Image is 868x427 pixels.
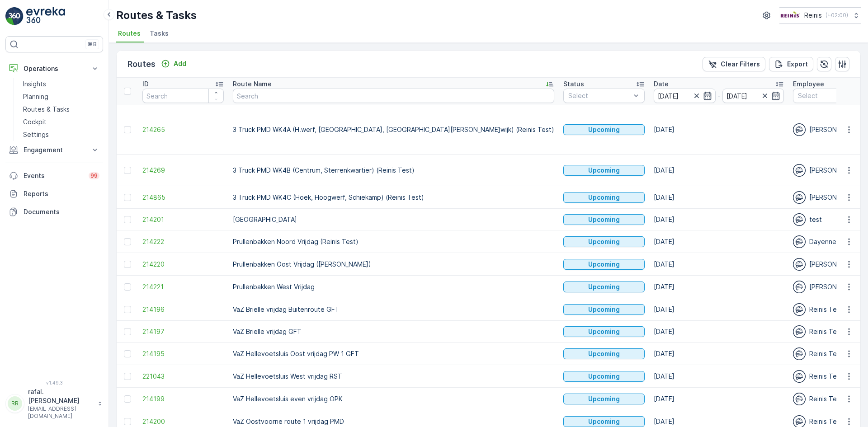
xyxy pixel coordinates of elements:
[563,394,645,404] button: Upcoming
[19,128,103,141] a: Settings
[804,11,822,20] p: Reinis
[5,387,103,420] button: RRrafal.[PERSON_NAME][EMAIL_ADDRESS][DOMAIN_NAME]
[588,394,620,404] p: Upcoming
[649,321,788,343] td: [DATE]
[19,116,103,128] a: Cockpit
[563,259,645,270] button: Upcoming
[23,105,70,114] p: Routes & Tasks
[124,373,131,380] div: Toggle Row Selected
[124,395,131,403] div: Toggle Row Selected
[124,283,131,291] div: Toggle Row Selected
[793,80,824,89] p: Employee
[563,304,645,315] button: Upcoming
[124,238,131,245] div: Toggle Row Selected
[124,126,131,133] div: Toggle Row Selected
[563,214,645,225] button: Upcoming
[5,203,103,221] a: Documents
[563,326,645,337] button: Upcoming
[228,209,559,230] td: [GEOGRAPHIC_DATA]
[5,60,103,78] button: Operations
[721,60,760,69] p: Clear Filters
[24,145,85,155] p: Engagement
[142,282,224,291] a: 214221
[142,305,224,314] a: 214196
[649,298,788,321] td: [DATE]
[174,59,186,68] p: Add
[649,365,788,388] td: [DATE]
[19,90,103,103] a: Planning
[124,167,131,174] div: Toggle Row Selected
[779,7,861,23] button: Reinis(+02:00)
[5,141,103,159] button: Engagement
[568,91,631,100] p: Select
[124,194,131,201] div: Toggle Row Selected
[24,64,85,73] p: Operations
[142,125,224,134] span: 214265
[654,80,669,89] p: Date
[142,394,224,404] a: 214199
[588,215,620,224] p: Upcoming
[563,371,645,382] button: Upcoming
[142,417,224,426] a: 214200
[588,372,620,381] p: Upcoming
[142,215,224,224] a: 214201
[5,185,103,203] a: Reports
[228,253,559,276] td: Prullenbakken Oost Vrijdag ([PERSON_NAME])
[793,347,806,360] img: svg%3e
[142,237,224,246] a: 214222
[5,167,103,185] a: Events99
[23,117,47,127] p: Cockpit
[793,370,806,383] img: svg%3e
[649,388,788,410] td: [DATE]
[228,388,559,410] td: VaZ Hellevoetsluis even vrijdag OPK
[563,165,645,176] button: Upcoming
[793,325,806,338] img: svg%3e
[563,416,645,427] button: Upcoming
[127,58,156,70] p: Routes
[228,276,559,298] td: Prullenbakken West Vrijdag
[124,261,131,268] div: Toggle Row Selected
[142,372,224,381] a: 221043
[142,193,224,202] a: 214865
[588,193,620,202] p: Upcoming
[588,327,620,336] p: Upcoming
[142,80,149,89] p: ID
[142,166,224,175] a: 214269
[23,130,49,139] p: Settings
[588,260,620,269] p: Upcoming
[150,29,169,38] span: Tasks
[793,123,806,136] img: svg%3e
[23,92,48,101] p: Planning
[142,349,224,358] a: 214195
[793,164,806,177] img: svg%3e
[588,349,620,358] p: Upcoming
[116,8,197,23] p: Routes & Tasks
[24,171,83,180] p: Events
[793,258,806,271] img: svg%3e
[563,124,645,135] button: Upcoming
[228,343,559,365] td: VaZ Hellevoetsluis Oost vrijdag PW 1 GFT
[233,89,554,103] input: Search
[142,260,224,269] a: 214220
[124,350,131,357] div: Toggle Row Selected
[233,80,272,89] p: Route Name
[228,298,559,321] td: VaZ Brielle vrijdag Buitenroute GFT
[124,306,131,313] div: Toggle Row Selected
[88,41,97,48] p: ⌘B
[228,230,559,253] td: Prullenbakken Noord Vrijdag (Reinis Test)
[649,105,788,155] td: [DATE]
[649,186,788,209] td: [DATE]
[793,281,806,293] img: svg%3e
[649,230,788,253] td: [DATE]
[5,380,103,385] span: v 1.49.3
[142,327,224,336] span: 214197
